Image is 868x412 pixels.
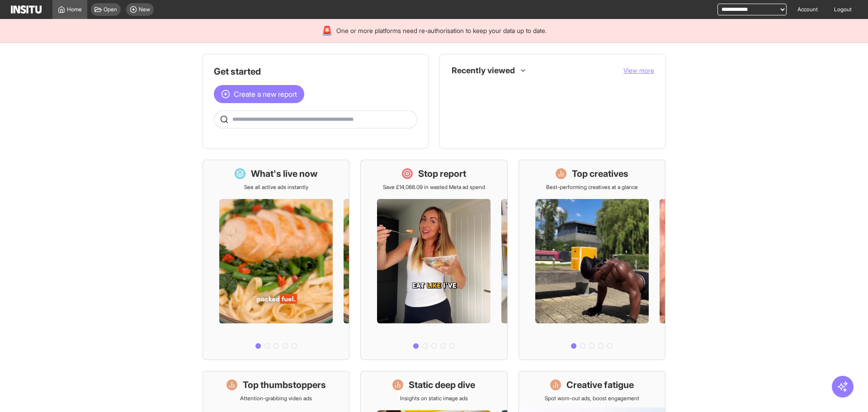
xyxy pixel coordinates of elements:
p: Attention-grabbing video ads [240,395,312,402]
span: Create a new report [234,89,297,99]
span: Home [67,6,82,13]
p: Insights on static image ads [400,395,468,402]
h1: Static deep dive [409,379,475,391]
h1: Get started [214,65,417,78]
h1: Top creatives [572,167,628,180]
p: Best-performing creatives at a glance [546,184,638,191]
span: View more [623,66,654,74]
h1: Top thumbstoppers [243,379,326,391]
p: See all active ads instantly [244,184,308,191]
button: View more [623,66,654,75]
p: Save £14,088.09 in wasted Meta ad spend [383,184,485,191]
a: What's live nowSee all active ads instantly [203,160,349,360]
div: 🚨 [321,24,333,37]
a: Stop reportSave £14,088.09 in wasted Meta ad spend [360,160,507,360]
h1: What's live now [251,167,318,180]
span: Open [104,6,117,13]
img: Logo [11,5,42,14]
span: One or more platforms need re-authorisation to keep your data up to date. [336,26,547,35]
button: Create a new report [214,85,304,103]
a: Top creativesBest-performing creatives at a glance [519,160,665,360]
span: New [139,6,150,13]
h1: Stop report [418,167,466,180]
